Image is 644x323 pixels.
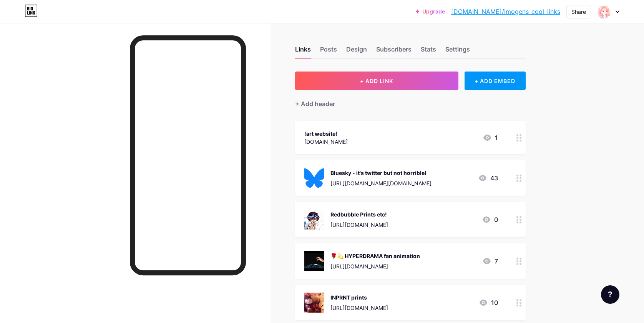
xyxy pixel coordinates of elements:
[451,7,560,16] a: [DOMAIN_NAME]/imogens_cool_links
[330,210,388,218] div: Redbubble Prints etc!
[295,45,311,58] div: Links
[571,8,586,16] div: Share
[346,45,367,58] div: Design
[478,173,498,183] div: 43
[295,72,458,90] button: + ADD LINK
[330,179,432,187] div: [URL][DOMAIN_NAME][DOMAIN_NAME]
[320,45,337,58] div: Posts
[330,252,420,260] div: 🌹💫 HYPERDRAMA fan animation
[330,293,388,301] div: INPRNT prints
[421,45,436,58] div: Stats
[360,78,393,84] span: + ADD LINK
[482,215,498,224] div: 0
[330,169,432,177] div: Bluesky - it's twitter but not horrible!
[295,99,335,108] div: + Add header
[445,45,470,58] div: Settings
[304,130,348,138] div: !art website!
[479,298,498,307] div: 10
[304,251,324,271] img: 🌹💫 HYPERDRAMA fan animation
[465,72,526,90] div: + ADD EMBED
[304,293,324,313] img: INPRNT prints
[330,221,388,229] div: [URL][DOMAIN_NAME]
[597,4,611,19] img: iscoppie
[483,133,498,142] div: 1
[482,256,498,266] div: 7
[330,262,420,270] div: [URL][DOMAIN_NAME]
[376,45,412,58] div: Subscribers
[416,8,445,15] a: Upgrade
[304,210,324,230] img: Redbubble Prints etc!
[304,168,324,188] img: Bluesky - it's twitter but not horrible!
[304,138,348,146] div: [DOMAIN_NAME]
[330,304,388,312] div: [URL][DOMAIN_NAME]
